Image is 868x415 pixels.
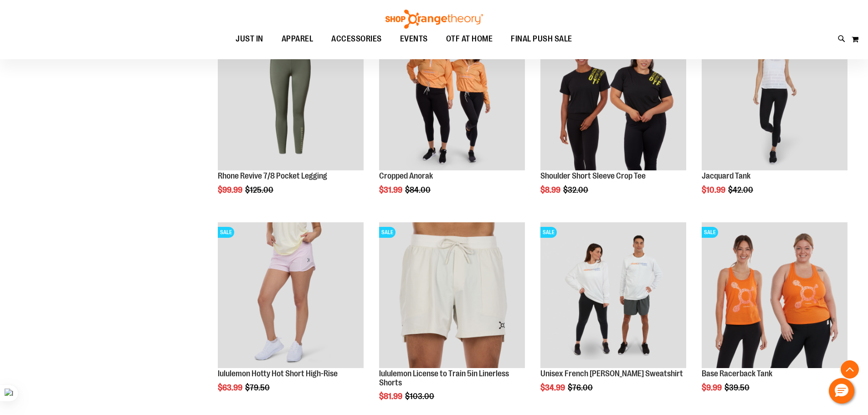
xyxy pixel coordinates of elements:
a: FINAL PUSH SALE [502,29,581,49]
span: $34.99 [540,383,566,392]
span: APPAREL [282,29,313,49]
span: $31.99 [379,185,404,195]
img: Unisex French Terry Crewneck Sweatshirt primary image [540,222,686,368]
a: Jacquard Tank [702,171,750,180]
div: product [536,20,691,218]
span: $63.99 [218,383,244,392]
a: EVENTS [391,29,437,50]
img: Shop Orangetheory [384,10,484,29]
a: Rhone Revive 7/8 Pocket LeggingSALE [218,25,364,172]
a: APPAREL [272,29,323,50]
button: Hello, have a question? Let’s chat. [829,378,854,404]
span: ACCESSORIES [331,29,382,49]
a: Rhone Revive 7/8 Pocket Legging [218,171,327,180]
span: EVENTS [400,29,428,49]
a: JUST IN [226,29,272,50]
a: lululemon License to Train 5in Linerless Shorts [379,369,509,387]
a: lululemon Hotty Hot Short High-RiseSALE [218,222,364,369]
span: $32.00 [563,185,590,195]
img: Cropped Anorak primary image [379,25,525,170]
img: Product image for Base Racerback Tank [702,222,847,368]
a: Cropped Anorak [379,171,433,180]
span: $8.99 [540,185,562,195]
span: $125.00 [245,185,275,195]
span: SALE [702,227,718,238]
img: lululemon License to Train 5in Linerless Shorts [379,222,525,368]
a: Base Racerback Tank [702,369,772,378]
span: JUST IN [236,29,263,49]
a: Unisex French Terry Crewneck Sweatshirt primary imageSALE [540,222,686,369]
span: SALE [379,227,395,238]
a: Cropped Anorak primary imageSALE [379,25,525,172]
img: Product image for Shoulder Short Sleeve Crop Tee [540,25,686,170]
span: $79.50 [245,383,271,392]
span: $84.00 [405,185,432,195]
a: Shoulder Short Sleeve Crop Tee [540,171,646,180]
img: Rhone Revive 7/8 Pocket Legging [218,25,364,170]
div: product [697,20,852,218]
div: product [375,20,529,218]
span: SALE [218,227,234,238]
a: OTF AT HOME [437,29,502,50]
span: $103.00 [405,392,436,401]
a: Product image for Shoulder Short Sleeve Crop TeeSALE [540,25,686,172]
span: $81.99 [379,392,404,401]
img: Front view of Jacquard Tank [702,25,847,170]
span: $99.99 [218,185,244,195]
a: lululemon License to Train 5in Linerless ShortsSALE [379,222,525,369]
a: ACCESSORIES [322,29,391,50]
button: Back To Top [841,360,859,379]
span: $10.99 [702,185,727,195]
span: $39.50 [724,383,751,392]
span: OTF AT HOME [446,29,493,49]
span: SALE [540,227,557,238]
div: product [213,20,368,218]
a: lululemon Hotty Hot Short High-Rise [218,369,338,378]
a: Product image for Base Racerback TankSALE [702,222,847,369]
span: $76.00 [568,383,594,392]
a: Front view of Jacquard TankSALE [702,25,847,172]
span: $42.00 [728,185,755,195]
img: lululemon Hotty Hot Short High-Rise [218,222,364,368]
span: $9.99 [702,383,723,392]
a: Unisex French [PERSON_NAME] Sweatshirt [540,369,683,378]
span: FINAL PUSH SALE [511,29,572,49]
